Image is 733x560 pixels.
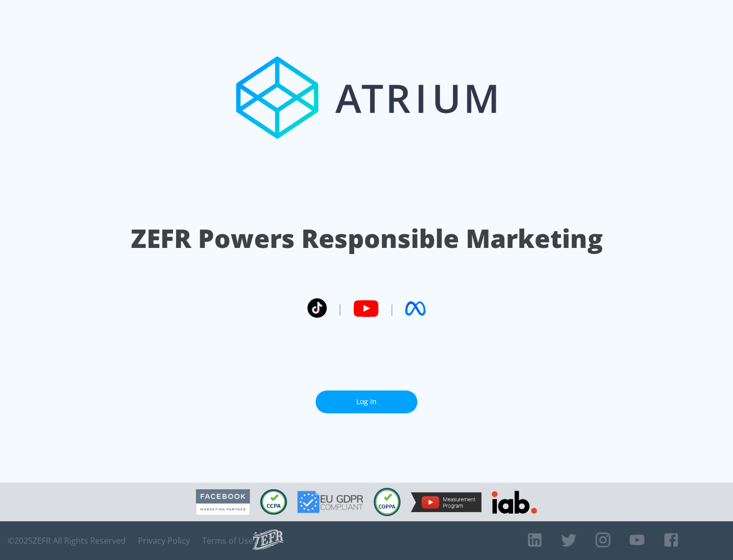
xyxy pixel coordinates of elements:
a: Terms of Use [202,536,253,546]
span: | [337,301,343,316]
span: © 2025 ZEFR All Rights Reserved [8,536,126,546]
a: Privacy Policy [138,536,190,546]
img: GDPR Compliant [297,491,363,513]
img: CCPA Compliant [260,489,287,515]
h1: ZEFR Powers Responsible Marketing [131,221,603,256]
img: Facebook Marketing Partner [196,489,250,515]
img: IAB [492,491,537,514]
a: Log In [316,390,417,413]
img: YouTube Measurement Program [411,492,482,512]
span: | [389,301,395,316]
img: COPPA Compliant [374,488,401,516]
